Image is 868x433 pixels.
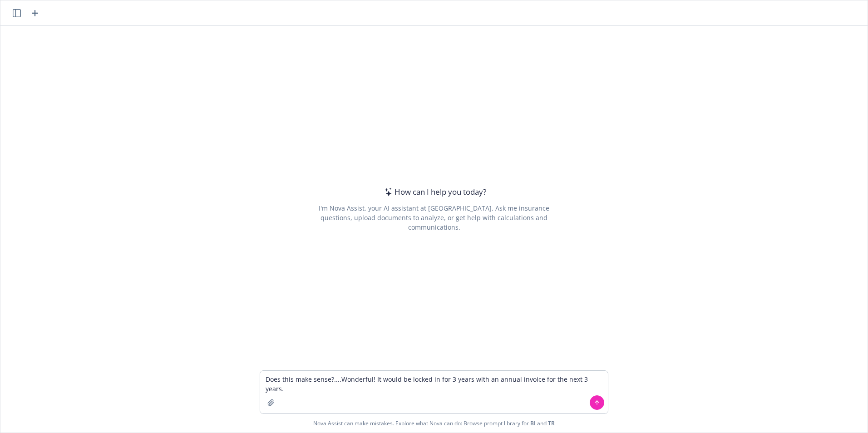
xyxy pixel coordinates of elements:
div: How can I help you today? [382,186,486,198]
a: BI [530,419,536,427]
textarea: Does this make sense?....Wonderful! It would be locked in for 3 years with an annual invoice for ... [260,371,608,413]
div: I'm Nova Assist, your AI assistant at [GEOGRAPHIC_DATA]. Ask me insurance questions, upload docum... [306,203,562,232]
a: TR [548,419,555,427]
span: Nova Assist can make mistakes. Explore what Nova can do: Browse prompt library for and [4,414,864,433]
